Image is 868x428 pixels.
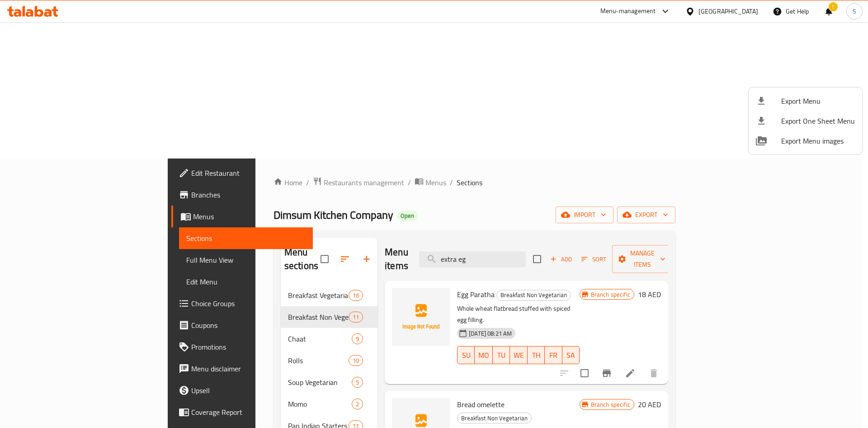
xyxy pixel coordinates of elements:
[749,131,862,151] li: Export Menu images
[781,96,855,106] span: Export Menu
[749,111,862,131] li: Export one sheet menu items
[781,115,855,126] span: Export One Sheet Menu
[749,91,862,111] li: Export menu items
[781,135,855,146] span: Export Menu images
